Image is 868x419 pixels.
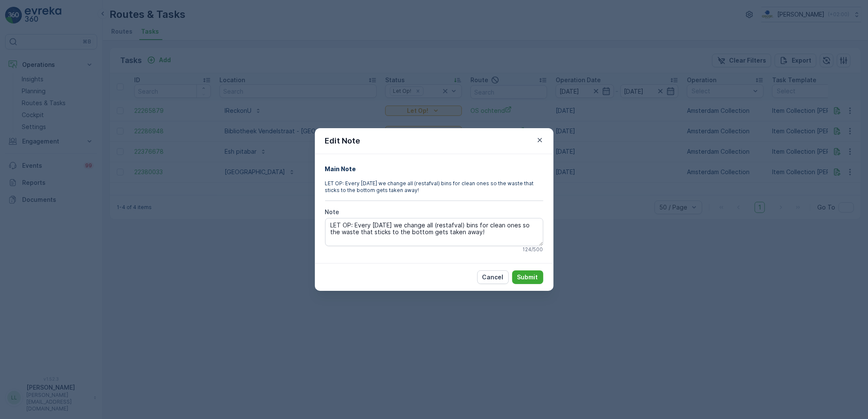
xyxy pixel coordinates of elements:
h4: Main Note [325,164,543,173]
p: Submit [517,273,538,281]
label: Note [325,208,340,215]
button: Submit [512,270,543,284]
p: LET OP: Every [DATE] we change all (restafval) bins for clean ones so the waste that sticks to th... [325,180,543,194]
p: 124 / 500 [523,246,543,253]
p: Cancel [482,273,504,281]
p: Edit Note [325,135,360,147]
button: Cancel [477,270,509,284]
textarea: LET OP: Every [DATE] we change all (restafval) bins for clean ones so the waste that sticks to th... [325,218,543,246]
